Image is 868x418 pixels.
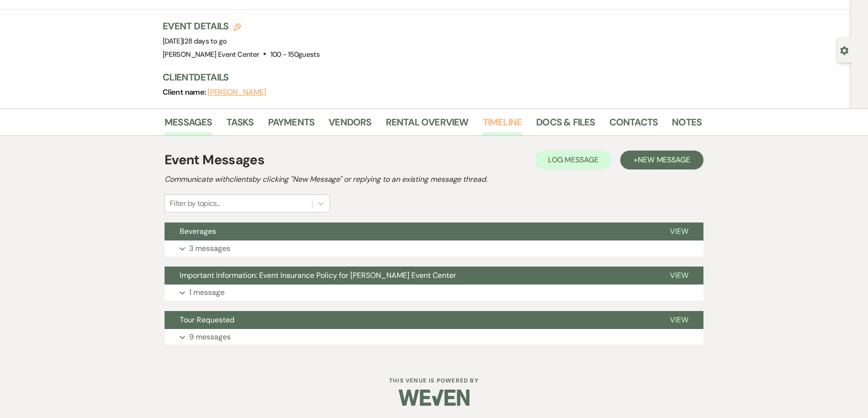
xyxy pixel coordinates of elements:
[163,71,692,84] h3: Client Details
[165,240,703,257] button: 3 messages
[163,87,208,97] span: Client name:
[399,381,469,414] img: Weven Logo
[535,151,612,169] button: Log Message
[655,267,703,285] button: View
[655,311,703,329] button: View
[163,50,259,59] span: [PERSON_NAME] Event Center
[638,155,690,165] span: New Message
[329,115,371,135] a: Vendors
[536,115,595,135] a: Docs & Files
[483,115,522,135] a: Timeline
[189,286,225,299] p: 1 message
[620,151,703,169] button: +New Message
[180,226,216,236] span: Beverages
[165,285,703,301] button: 1 message
[609,115,658,135] a: Contacts
[189,242,230,255] p: 3 messages
[548,155,599,165] span: Log Message
[268,115,315,135] a: Payments
[670,226,688,236] span: View
[840,45,849,54] button: Open lead details
[170,198,220,209] div: Filter by topics...
[184,36,227,46] span: 28 days to go
[386,115,469,135] a: Rental Overview
[165,329,703,345] button: 9 messages
[670,270,688,280] span: View
[163,19,320,33] h3: Event Details
[180,270,456,280] span: Important Information: Event Insurance Policy for [PERSON_NAME] Event Center
[655,222,703,240] button: View
[672,115,702,135] a: Notes
[270,50,320,59] span: 100 - 150 guests
[165,174,703,185] h2: Communicate with clients by clicking "New Message" or replying to an existing message thread.
[226,115,254,135] a: Tasks
[208,89,266,96] button: [PERSON_NAME]
[165,115,212,135] a: Messages
[182,36,226,46] span: |
[165,311,655,329] button: Tour Requested
[670,315,688,325] span: View
[165,222,655,240] button: Beverages
[165,150,264,170] h1: Event Messages
[180,315,234,325] span: Tour Requested
[163,36,226,46] span: [DATE]
[189,331,231,343] p: 9 messages
[165,267,655,285] button: Important Information: Event Insurance Policy for [PERSON_NAME] Event Center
